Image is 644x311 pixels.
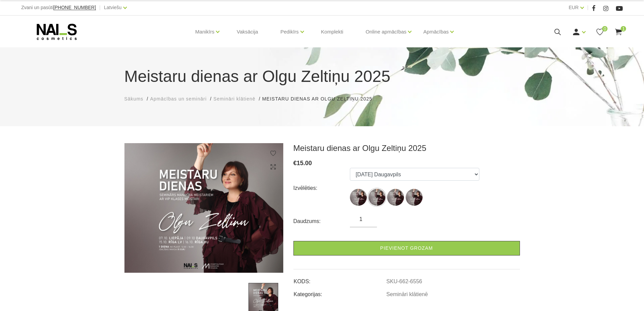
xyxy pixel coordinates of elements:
a: 0 [596,28,604,36]
a: Komplekti [316,16,349,48]
h1: Meistaru dienas ar Olgu Zeltiņu 2025 [124,64,520,89]
span: | [99,3,101,12]
a: Semināri klātienē [213,95,255,103]
div: Izvēlēties: [293,183,350,194]
img: ... [124,143,283,273]
span: 1 [621,26,626,31]
td: KODS: [293,273,386,286]
a: Pievienot grozam [293,241,520,256]
img: ... [406,189,423,206]
span: € [293,160,297,166]
span: Apmācības un semināri [150,96,207,102]
div: Zvani un pasūti [21,3,96,12]
a: Manikīrs [195,18,215,45]
td: Kategorijas: [293,286,386,298]
a: [PHONE_NUMBER] [53,5,96,10]
img: ... [387,189,404,206]
img: ... [350,189,367,206]
span: Semināri klātienē [213,96,255,102]
a: Pedikīrs [280,18,299,45]
a: Online apmācības [365,18,406,45]
a: Sākums [124,95,144,103]
div: Daudzums: [293,216,350,227]
a: 1 [614,28,623,36]
li: Meistaru dienas ar Olgu Zeltiņu 2025 [262,95,379,103]
h3: Meistaru dienas ar Olgu Zeltiņu 2025 [293,143,520,153]
span: [PHONE_NUMBER] [53,5,96,10]
a: Apmācības un semināri [150,95,207,103]
label: Nav atlikumā [387,189,404,206]
span: 15.00 [297,160,312,166]
a: Vaksācija [231,16,263,48]
a: EUR [569,3,579,12]
a: Apmācības [423,18,449,45]
a: SKU-662-6556 [386,279,422,285]
span: 0 [602,26,607,31]
span: | [587,3,589,12]
a: Semināri klātienē [386,291,428,297]
img: ... [368,189,385,206]
span: Sākums [124,96,144,102]
a: Latviešu [104,3,122,12]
